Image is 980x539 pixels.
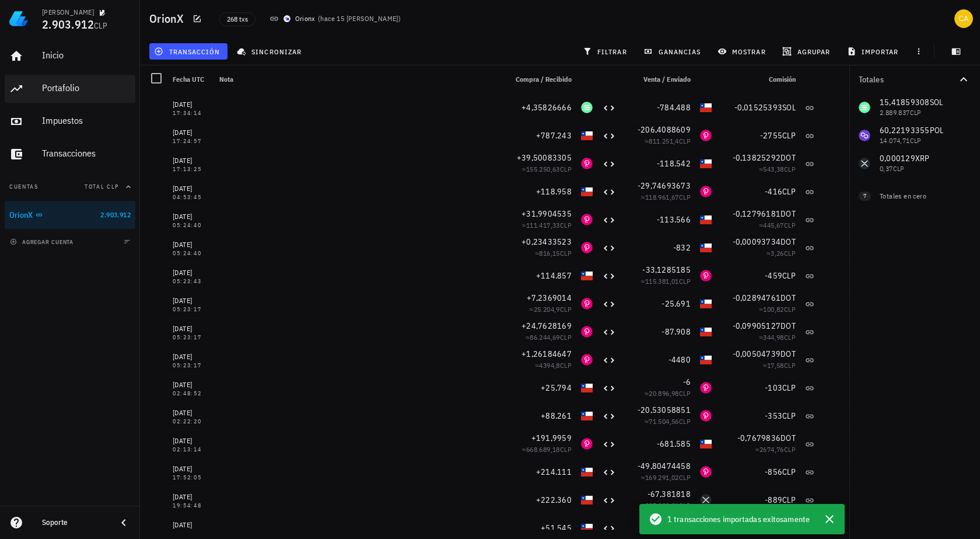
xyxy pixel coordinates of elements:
span: ( ) [318,13,401,25]
span: -889 [765,495,782,505]
span: +39,50083305 [517,152,572,163]
div: Impuestos [42,115,131,126]
span: CLP [94,20,107,31]
span: +51.545 [541,523,572,533]
span: -113.566 [657,214,691,225]
div: CLP-icon [581,466,593,478]
span: ≈ [535,361,572,370]
span: 811.251,4 [649,137,679,145]
span: DOT [780,208,796,219]
span: ≈ [759,165,796,173]
span: ≈ [766,249,796,258]
div: 05:24:40 [173,222,210,228]
span: 111.417,33 [526,221,560,229]
a: Inicio [5,42,135,70]
a: Transacciones [5,140,135,168]
span: ganancias [646,47,701,56]
span: ≈ [641,277,691,286]
button: filtrar [578,43,634,60]
div: CLP-icon [700,326,712,338]
div: 02:13:14 [173,447,210,453]
div: CLP-icon [700,102,712,113]
div: [DATE] [173,183,210,194]
span: -6 [683,377,691,387]
span: CLP [679,417,691,426]
span: Fecha UTC [173,75,204,84]
span: CLP [782,495,796,505]
span: CLP [784,221,796,229]
div: DOT-icon [581,214,593,225]
div: Portafolio [42,82,131,93]
span: CLP [784,165,796,173]
span: transacción [156,47,220,56]
span: -87.908 [661,326,691,337]
div: [DATE] [173,379,210,391]
span: CLP [784,305,796,314]
span: 1 transacciones importadas exitosamente [667,513,810,526]
div: [DATE] [173,295,210,307]
span: -832 [673,242,691,253]
div: [DATE] [173,407,210,419]
span: ≈ [763,361,796,370]
div: [DATE] [173,239,210,251]
div: 17:13:25 [173,166,210,172]
span: CLP [679,473,691,482]
span: -49,80474458 [638,461,691,471]
button: sincronizar [232,43,309,60]
div: CLP-icon [581,186,593,197]
span: +7,2369014 [527,293,572,303]
div: [DATE] [173,267,210,279]
span: 3,26 [771,249,784,258]
span: 268 txs [227,13,248,26]
span: ≈ [526,333,572,342]
h1: OrionX [149,9,189,28]
span: ≈ [759,333,796,342]
span: 100,82 [763,305,783,314]
span: 7 [863,192,866,201]
span: CLP [784,361,796,370]
span: -0,13825292 [733,152,781,163]
button: mostrar [713,43,773,60]
span: CLP [560,221,572,229]
span: CLP [560,361,572,370]
div: Transacciones [42,148,131,159]
span: +787.243 [536,130,572,141]
div: DOT-icon [581,438,593,450]
span: 668.689,18 [526,445,560,454]
span: ≈ [759,221,796,229]
span: 25.204,9 [534,305,560,314]
button: importar [842,43,906,60]
span: +214.111 [536,467,572,477]
span: -681.585 [657,439,691,449]
span: 17,58 [767,361,784,370]
span: CLP [782,186,796,197]
div: Venta / Enviado [621,65,695,93]
div: CLP-icon [581,130,593,141]
span: CLP [679,193,691,201]
span: -206,4088609 [638,124,691,135]
span: CLP [679,137,691,145]
span: ≈ [755,445,796,454]
div: OrionX [9,210,33,220]
span: -118.542 [657,158,691,169]
span: -33,1285185 [642,265,691,275]
div: Inicio [42,50,131,61]
span: -0,01525393 [734,102,783,113]
div: [DATE] [173,435,210,447]
span: ≈ [641,473,691,482]
span: 86.244,69 [530,333,560,342]
span: +24,7628169 [521,321,572,331]
div: XRP-icon [700,494,712,506]
button: transacción [149,43,228,60]
div: Totales [859,75,957,84]
div: 05:24:40 [173,251,210,256]
span: CLP [782,130,796,141]
span: +4,35826666 [521,102,572,113]
span: 169.291,02 [645,473,679,482]
span: +25.794 [541,382,572,393]
div: CLP-icon [700,242,712,253]
div: CLP-icon [700,298,712,310]
span: -353 [765,411,782,421]
div: DOT-icon [581,242,593,253]
div: Orionx [295,13,316,25]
